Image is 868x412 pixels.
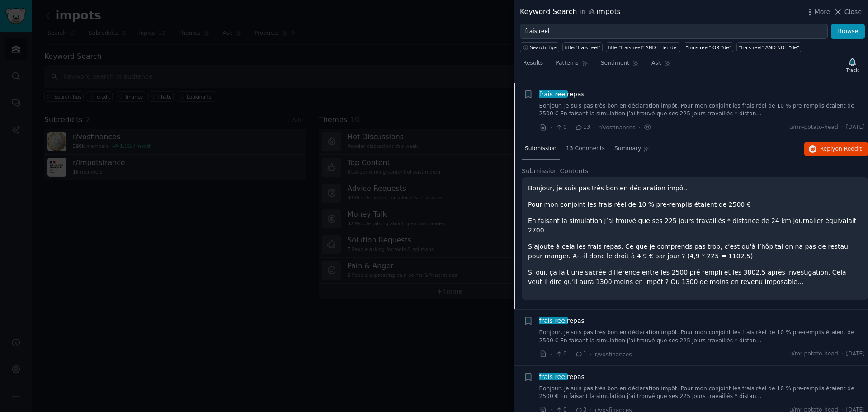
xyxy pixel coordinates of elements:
[528,184,862,193] p: Bonjour, je suis pas très bon en déclaration impôt.
[525,145,557,153] span: Submission
[555,350,566,358] span: 0
[562,42,603,52] a: title:"frais reel"
[539,316,585,326] span: repas
[833,7,862,17] button: Close
[789,350,838,358] span: u/mr-potato-head
[608,44,678,51] div: title:"frais reel" AND title:"de"
[570,350,572,359] span: ·
[815,7,830,17] span: More
[528,242,862,261] p: S’ajoute à cela les frais repas. Ce que je comprends pas trop, c’est qu’à l’hôpital on na pas de ...
[539,90,585,99] a: frais reelrepas
[602,69,639,75] span: r/vosfinances
[528,216,862,235] p: En faisant la simulation j’ai trouvé que ses 225 jours travaillés * distance de 24 km journalier ...
[556,59,578,67] span: Patterns
[538,317,568,324] span: frais reel
[736,42,801,52] a: "frais reel" AND NOT "de"
[520,6,621,18] div: Keyword Search impots
[841,350,843,358] span: ·
[614,145,641,153] span: Summary
[739,44,799,51] div: "frais reel" AND NOT "de"
[539,102,865,118] a: Bonjour, je suis pas très bon en déclaration impôt. Pour mon conjoint les frais réel de 10 % pre-...
[539,372,585,382] a: frais reelrepas
[550,350,552,359] span: ·
[593,123,595,132] span: ·
[648,56,674,75] a: Ask
[846,123,865,132] span: [DATE]
[846,350,865,358] span: [DATE]
[539,329,865,345] a: Bonjour, je suis pas très bon en déclaration impôt. Pour mon conjoint les frais réel de 10 % pre-...
[520,42,559,52] button: Search Tips
[575,123,590,132] span: 13
[550,123,552,132] span: ·
[590,350,592,359] span: ·
[651,59,661,67] span: Ask
[843,56,862,75] button: Track
[789,123,838,132] span: u/mr-potato-head
[684,42,733,52] a: "frais reel" OR "de"
[835,146,862,152] span: on Reddit
[598,56,642,75] a: Sentiment
[580,8,585,16] span: in
[805,7,830,17] button: More
[841,123,843,132] span: ·
[555,123,566,132] span: 0
[539,316,585,326] a: frais reelrepas
[565,44,601,51] div: title:"frais reel"
[520,24,828,39] input: Try a keyword related to your business
[539,90,585,99] span: repas
[530,44,557,51] span: Search Tips
[528,200,862,209] p: Pour mon conjoint les frais réel de 10 % pre-remplis étaient de 2500 €
[844,7,862,17] span: Close
[606,42,680,52] a: title:"frais reel" AND title:"de"
[522,166,589,176] span: Submission Contents
[599,124,636,131] span: r/vosfinances
[686,44,731,51] div: "frais reel" OR "de"
[539,372,585,382] span: repas
[538,373,568,380] span: frais reel
[539,385,865,401] a: Bonjour, je suis pas très bon en déclaration impôt. Pour mon conjoint les frais réel de 10 % pre-...
[520,56,546,75] a: Results
[528,268,862,287] p: Si oui, ça fait une sacrée différence entre les 2500 pré rempli et les 3802,5 après investigation...
[570,123,572,132] span: ·
[820,145,862,153] span: Reply
[575,350,586,358] span: 1
[538,90,568,98] span: frais reel
[804,142,868,156] button: Replyon Reddit
[595,351,632,358] span: r/vosfinances
[831,24,865,39] button: Browse
[523,59,543,67] span: Results
[601,59,629,67] span: Sentiment
[552,56,591,75] a: Patterns
[566,145,605,153] span: 13 Comments
[846,67,859,73] div: Track
[638,123,640,132] span: ·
